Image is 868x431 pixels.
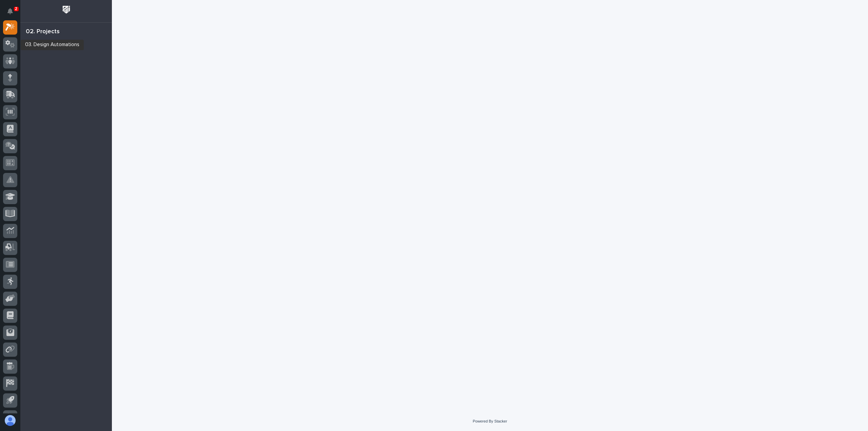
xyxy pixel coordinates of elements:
[8,8,17,19] div: Notifications2
[3,4,17,18] button: Notifications
[473,419,507,423] a: Powered By Stacker
[3,413,17,428] button: users-avatar
[60,3,73,16] img: Workspace Logo
[26,28,60,36] div: 02. Projects
[15,6,17,11] p: 2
